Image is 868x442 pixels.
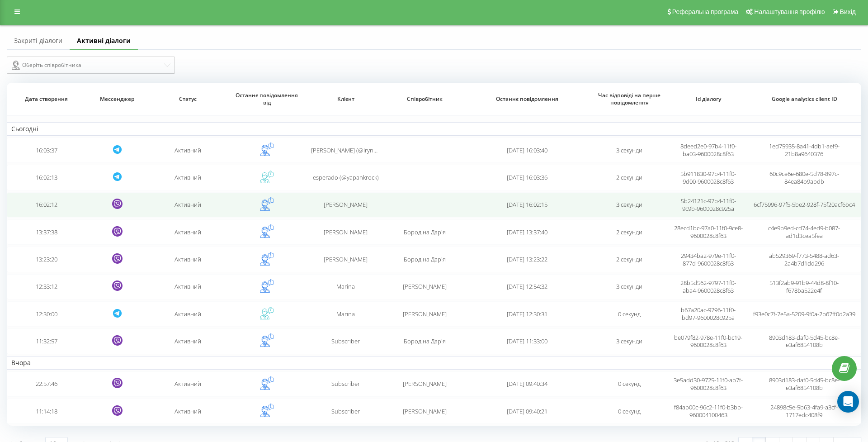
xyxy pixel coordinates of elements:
span: Subscriber [331,380,360,388]
td: 3 секунди [590,138,669,163]
span: ab529369-f773-5488-ad63-2a4b7d1dd296 [769,252,839,267]
td: 3 секунди [590,274,669,299]
td: Активний [149,371,227,397]
span: Бородіна Дар'я [404,255,446,263]
span: 6cf75996-97f5-5be2-928f-75f20acf6bc4 [754,200,855,209]
span: esperado (@yapankrock) [313,173,379,181]
svg: Viber [112,226,123,237]
span: Останнє повідомлення від [236,92,298,106]
span: 28ecd1bc-97a0-11f0-9ce8-9600028c8f63 [674,224,743,240]
td: 2 секунди [590,219,669,245]
svg: Viber [112,405,123,416]
td: 0 секунд [590,399,669,424]
span: c4e9b9ed-cd74-4ed9-b087-ad1d3cea5fea [768,224,840,240]
span: f84ab00c-96c2-11f0-b3bb-960004100463 [674,403,743,419]
span: Дата створення [15,95,78,103]
span: 8903d183-daf0-5d45-bc8e-e3af6854108b [769,376,840,392]
td: Активний [149,165,227,190]
span: f93e0c7f-7e5a-5209-9f0a-2b67ff0d2a39 [753,310,855,318]
td: Активний [149,274,227,299]
td: 11:32:57 [7,328,85,354]
span: 5b911830-97b4-11f0-9d00-9600028c8f63 [680,170,736,185]
span: [DATE] 13:23:22 [507,255,547,263]
span: 1ed75935-8a41-4db1-aef9-21b8a9640376 [769,142,840,158]
span: [DATE] 13:37:40 [507,228,547,236]
span: [DATE] 09:40:21 [507,407,547,415]
span: [DATE] 16:03:40 [507,146,547,154]
svg: Viber [112,335,123,346]
td: 0 секунд [590,301,669,327]
div: Оберіть співробітника [12,60,163,71]
td: Активний [149,192,227,218]
span: [PERSON_NAME] [403,282,447,290]
span: [DATE] 16:02:15 [507,200,547,209]
td: 2 секунди [590,247,669,272]
svg: Viber [112,280,123,291]
span: 29434ba2-979e-11f0-877d-9600028c8f63 [681,252,736,267]
svg: Viber [112,253,123,264]
span: [PERSON_NAME] [403,407,447,415]
span: Subscriber [331,407,360,415]
span: Subscriber [331,337,360,345]
span: [PERSON_NAME] [324,200,368,209]
td: 16:03:37 [7,138,85,163]
span: [PERSON_NAME] (@IrynaTy) Ty [311,146,392,154]
span: 60c9ce6e-680e-5d78-897c-84ea84b9abdb [769,170,839,185]
span: Бородіна Дар'я [404,228,446,236]
td: Активний [149,301,227,327]
td: 16:02:13 [7,165,85,190]
span: Вихід [840,8,856,15]
span: [PERSON_NAME] [403,380,447,388]
span: Співробітник [393,95,456,103]
span: b67a20ac-9796-11f0-bd97-9600028c925a [681,306,736,322]
span: Клієнт [314,95,377,103]
span: 8deed2e0-97b4-11f0-ba03-9600028c8f63 [680,142,736,158]
td: Сьогодні [7,122,861,136]
span: 3e5add30-9725-11f0-ab7f-9600028c8f63 [674,376,743,392]
span: Час відповіді на перше повідомлення [598,92,661,106]
td: Активний [149,219,227,245]
td: Активний [149,399,227,424]
span: Marina [336,282,355,290]
td: Активний [149,138,227,163]
td: 12:33:12 [7,274,85,299]
span: [PERSON_NAME] [403,310,447,318]
span: Бородіна Дар'я [404,337,446,345]
td: 22:57:46 [7,371,85,397]
span: [DATE] 11:33:00 [507,337,547,345]
span: Останнє повідомлення [474,95,580,103]
span: Id діалогу [677,95,740,103]
svg: Viber [112,199,123,209]
td: 13:37:38 [7,219,85,245]
a: Закриті діалоги [7,32,70,50]
span: [DATE] 16:03:36 [507,173,547,181]
span: Marina [336,310,355,318]
span: [PERSON_NAME] [324,228,368,236]
span: 513f2ab9-91b9-44d8-8f10-f678ba522e4f [769,279,839,295]
span: 5b24121c-97b4-11f0-9c9b-9600028c925a [681,197,736,213]
td: 16:02:12 [7,192,85,218]
td: Вчора [7,356,861,370]
span: Налаштування профілю [754,8,825,15]
span: Google analytics client ID [757,95,851,103]
span: [DATE] 09:40:34 [507,380,547,388]
td: 11:14:18 [7,399,85,424]
td: 12:30:00 [7,301,85,327]
a: Активні діалоги [70,32,138,50]
td: 2 секунди [590,165,669,190]
span: Статус [157,95,220,103]
span: Мессенджер [93,95,142,103]
span: Реферальна програма [672,8,739,15]
td: 3 секунди [590,328,669,354]
td: Активний [149,328,227,354]
td: 13:23:20 [7,247,85,272]
svg: Viber [112,378,123,388]
td: Активний [149,247,227,272]
span: [DATE] 12:54:32 [507,282,547,290]
div: Open Intercom Messenger [837,391,859,413]
span: 24898c5e-5b63-4fa9-a3cf-1717edc408f9 [770,403,838,419]
span: be079f82-978e-11f0-bc19-9600028c8f63 [674,333,742,349]
span: 28b5d562-9797-11f0-aba4-9600028c8f63 [680,279,736,295]
span: [PERSON_NAME] [324,255,368,263]
span: [DATE] 12:30:31 [507,310,547,318]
